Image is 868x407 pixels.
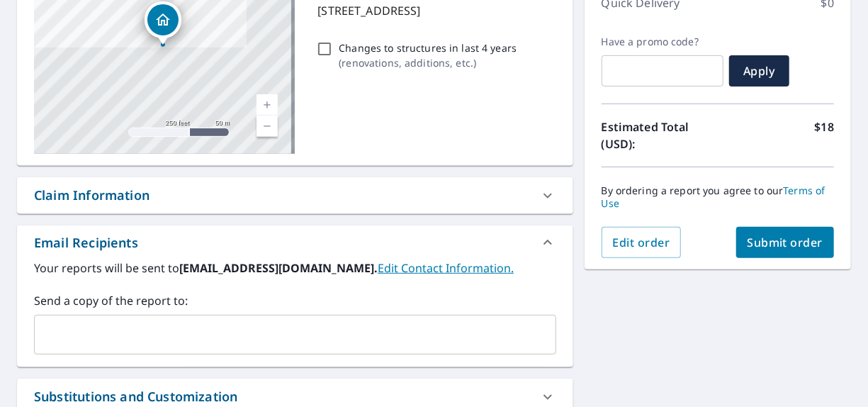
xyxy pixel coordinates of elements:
[736,227,835,258] button: Submit order
[740,63,778,79] span: Apply
[34,186,150,205] div: Claim Information
[602,35,723,48] label: Have a promo code?
[602,184,834,210] p: By ordering a report you agree to our
[257,116,278,137] a: Current Level 17, Zoom Out
[378,260,514,276] a: EditContactInfo
[179,260,378,276] b: [EMAIL_ADDRESS][DOMAIN_NAME].
[729,55,789,87] button: Apply
[815,118,834,152] p: $18
[17,225,573,260] div: Email Recipients
[17,177,573,213] div: Claim Information
[613,235,670,250] span: Edit order
[317,2,550,19] p: [STREET_ADDRESS]
[602,227,682,258] button: Edit order
[34,387,237,406] div: Substitutions and Customization
[34,292,556,309] label: Send a copy of the report to:
[339,55,517,70] p: ( renovations, additions, etc. )
[602,118,718,152] p: Estimated Total (USD):
[145,1,181,45] div: Dropped pin, building 1, Residential property, 1614 Pine St Burlington, IA 52601
[34,260,556,277] label: Your reports will be sent to
[602,184,825,210] a: Terms of Use
[257,94,278,116] a: Current Level 17, Zoom In
[748,235,823,250] span: Submit order
[34,233,138,252] div: Email Recipients
[339,40,517,55] p: Changes to structures in last 4 years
